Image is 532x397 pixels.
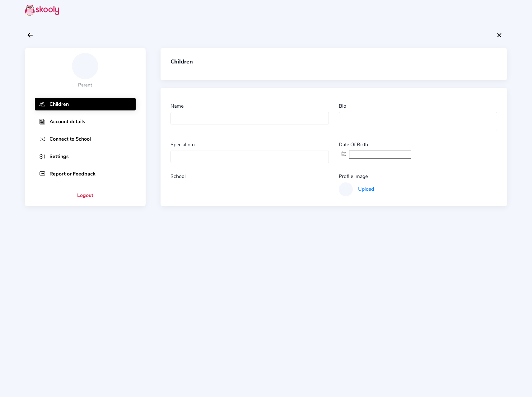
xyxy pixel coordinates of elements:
button: close [494,30,505,40]
img: chatbox-ellipses-outline.svg [39,171,45,177]
img: Skooly [25,4,59,16]
button: Upload [353,184,379,194]
button: calendar outline [339,151,349,156]
button: Report or Feedback [35,168,136,180]
ion-icon: close [496,31,503,39]
button: Children [35,98,136,110]
button: Connect to School [35,133,136,145]
div: SpecialInfo [170,141,329,148]
img: newspaper-outline.svg [39,119,45,125]
button: Logout [25,190,146,201]
div: Parent [72,82,98,88]
img: settings-outline.svg [39,153,45,160]
button: Settings [35,150,136,163]
ion-icon: calendar outline [341,151,346,156]
img: people-outline.svg [39,101,45,107]
div: Profile image [339,173,497,180]
div: Date Of Birth [339,141,497,148]
div: School [170,173,329,180]
button: arrow back outline [25,30,35,40]
div: Bio [339,103,497,110]
button: Account details [35,115,136,128]
div: Name [170,103,329,110]
ion-icon: arrow back outline [26,31,34,39]
img: shuffle.svg [39,136,45,142]
div: Children [170,58,193,65]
